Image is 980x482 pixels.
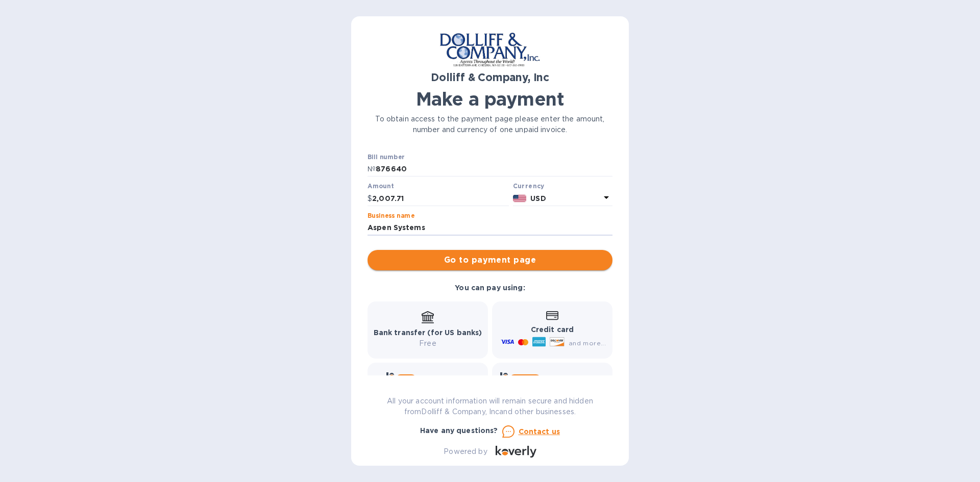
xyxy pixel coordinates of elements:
[374,328,482,337] b: Bank transfer (for US banks)
[530,194,546,202] b: USD
[513,182,545,190] b: Currency
[455,284,525,292] b: You can pay using:
[431,71,549,84] b: Dolliff & Company, Inc
[513,375,537,383] b: Wallet
[400,375,412,383] b: Pay
[367,114,612,135] p: To obtain access to the payment page please enter the amount, number and currency of one unpaid i...
[444,446,487,457] p: Powered by
[367,396,612,417] p: All your account information will remain secure and hidden from Dolliff & Company, Inc and other ...
[372,191,509,206] input: 0.00
[367,154,404,160] label: Bill number
[531,325,574,334] b: Credit card
[569,339,606,347] span: and more...
[374,338,482,349] p: Free
[420,426,498,435] b: Have any questions?
[513,195,527,202] img: USD
[367,164,376,174] p: №
[367,220,612,236] input: Enter business name
[367,193,372,204] p: $
[367,88,612,110] h1: Make a payment
[367,184,394,190] label: Amount
[367,213,414,219] label: Business name
[376,162,612,177] input: Enter bill number
[367,250,612,270] button: Go to payment page
[519,427,560,436] u: Contact us
[376,254,604,266] span: Go to payment page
